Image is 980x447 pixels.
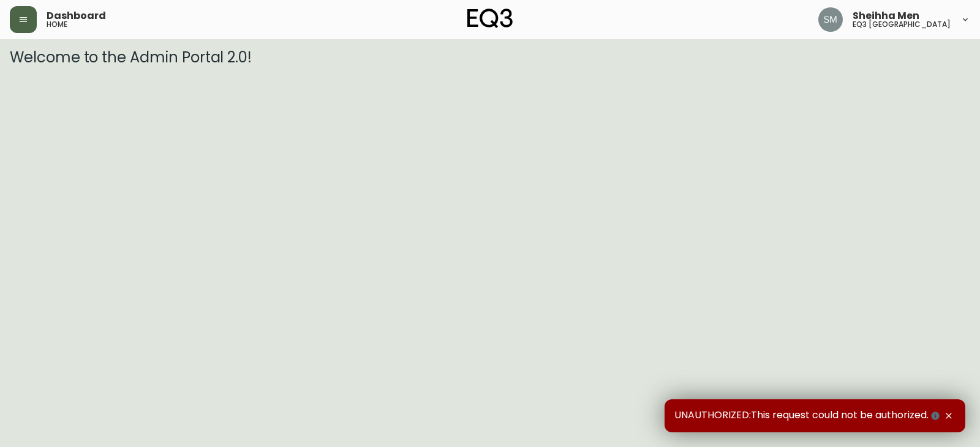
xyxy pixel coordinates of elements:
[674,409,942,423] span: UNAUTHORIZED:This request could not be authorized.
[818,7,843,32] img: cfa6f7b0e1fd34ea0d7b164297c1067f
[853,11,919,21] span: Sheihha Men
[853,21,951,28] h5: eq3 [GEOGRAPHIC_DATA]
[47,11,106,21] span: Dashboard
[47,21,67,28] h5: home
[467,9,513,28] img: logo
[10,49,970,66] h3: Welcome to the Admin Portal 2.0!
